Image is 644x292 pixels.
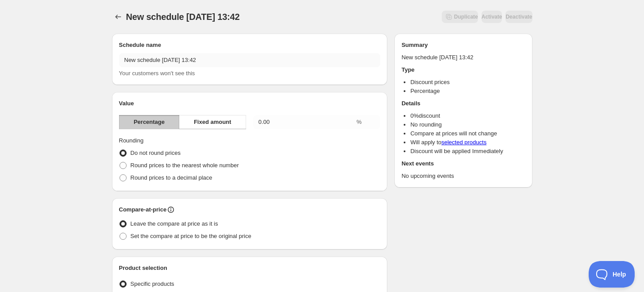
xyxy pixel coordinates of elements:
li: 0 % discount [410,111,525,120]
span: Round prices to a decimal place [131,174,212,181]
iframe: Toggle Customer Support [589,261,635,288]
button: Percentage [119,115,180,129]
h2: Next events [401,159,525,168]
span: Percentage [134,118,165,127]
span: New schedule [DATE] 13:42 [126,12,240,22]
button: Schedules [112,11,124,23]
span: Your customers won't see this [119,70,195,77]
button: Fixed amount [179,115,246,129]
span: Leave the compare at price as it is [131,220,218,227]
span: Rounding [119,137,144,144]
h2: Details [401,99,525,108]
li: Will apply to [410,138,525,147]
p: New schedule [DATE] 13:42 [401,53,525,62]
li: Compare at prices will not change [410,129,525,138]
h2: Summary [401,41,525,50]
h2: Type [401,65,525,74]
h2: Compare-at-price [119,205,167,214]
li: Percentage [410,87,525,96]
h2: Schedule name [119,41,381,50]
h2: Value [119,99,381,108]
h2: Product selection [119,264,381,273]
span: Do not round prices [131,150,181,156]
li: Discount prices [410,78,525,87]
span: Fixed amount [194,118,231,127]
li: Discount will be applied Immediately [410,147,525,156]
span: Specific products [131,280,174,287]
span: % [357,119,362,125]
span: Set the compare at price to be the original price [131,233,251,239]
li: No rounding [410,120,525,129]
a: selected products [441,139,486,146]
p: No upcoming events [401,172,525,181]
span: Round prices to the nearest whole number [131,162,239,169]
